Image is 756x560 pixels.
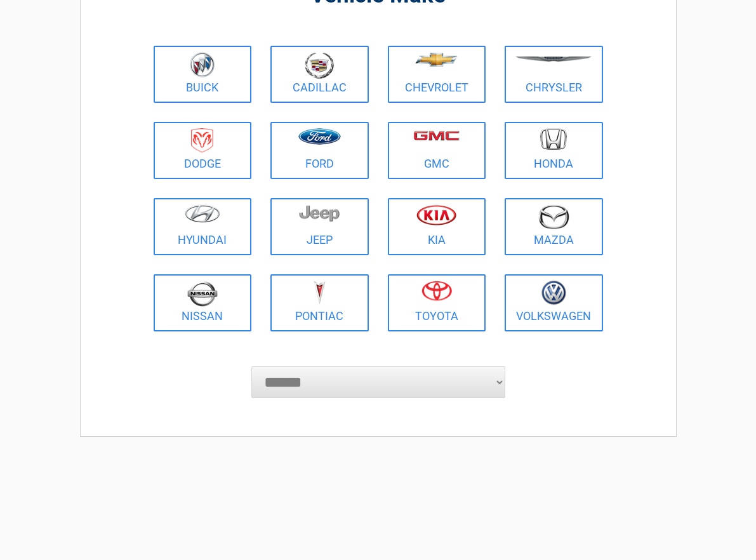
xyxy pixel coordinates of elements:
[388,198,486,255] a: Kia
[190,52,215,77] img: buick
[388,122,486,179] a: GMC
[154,198,252,255] a: Hyundai
[305,52,334,79] img: cadillac
[415,53,458,67] img: chevrolet
[505,122,603,179] a: Honda
[515,57,592,62] img: chrysler
[538,204,569,229] img: mazda
[154,46,252,103] a: Buick
[299,204,340,222] img: jeep
[413,130,460,141] img: gmc
[416,204,456,225] img: kia
[191,128,213,153] img: dodge
[185,204,220,223] img: hyundai
[505,274,603,331] a: Volkswagen
[270,274,369,331] a: Pontiac
[505,46,603,103] a: Chrysler
[270,122,369,179] a: Ford
[388,274,486,331] a: Toyota
[270,46,369,103] a: Cadillac
[298,128,341,145] img: ford
[270,198,369,255] a: Jeep
[505,198,603,255] a: Mazda
[540,128,567,150] img: honda
[154,122,252,179] a: Dodge
[313,281,326,305] img: pontiac
[388,46,486,103] a: Chevrolet
[154,274,252,331] a: Nissan
[421,281,452,301] img: toyota
[541,281,566,305] img: volkswagen
[187,281,218,307] img: nissan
